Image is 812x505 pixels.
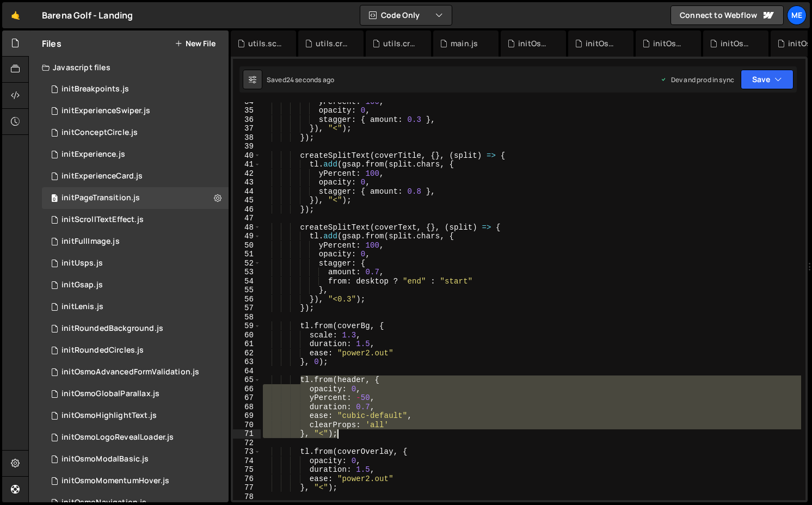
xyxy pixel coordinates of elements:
[233,313,261,322] div: 58
[61,389,159,399] div: initOsmoGlobalParallax.js
[42,187,229,209] div: 17023/47044.js
[233,115,261,125] div: 36
[42,231,229,253] div: 17023/46929.js
[61,454,149,464] div: initOsmoModalBasic.js
[316,38,350,49] div: utils.createTextEffect.js
[233,429,261,439] div: 71
[233,205,261,214] div: 46
[233,403,261,412] div: 68
[233,358,261,367] div: 63
[61,215,144,225] div: initScrollTextEffect.js
[787,5,807,25] a: Me
[61,128,138,138] div: initConceptCircle.js
[233,492,261,502] div: 78
[61,84,129,94] div: initBreakpoints.js
[61,258,103,268] div: initUsps.js
[2,2,29,28] a: 🤙
[233,340,261,349] div: 61
[586,38,620,49] div: initOsmoPreviewFollower.js
[233,268,261,277] div: 53
[233,169,261,178] div: 42
[61,171,143,181] div: initExperienceCard.js
[233,331,261,340] div: 60
[61,367,199,377] div: initOsmoAdvancedFormValidation.js
[233,439,261,448] div: 72
[42,9,133,22] div: Barena Golf - Landing
[233,178,261,187] div: 43
[233,465,261,475] div: 75
[42,209,229,231] div: 17023/47036.js
[233,277,261,286] div: 54
[233,232,261,241] div: 49
[42,361,229,383] div: 17023/47470.js
[518,38,553,49] div: initOsmoContentRevealScroll.js
[61,433,174,442] div: initOsmoLogoRevealLoader.js
[233,349,261,358] div: 62
[233,106,261,115] div: 35
[42,38,61,50] h2: Files
[61,280,103,290] div: initGsap.js
[42,274,229,296] div: 17023/46771.js
[233,214,261,223] div: 47
[653,38,688,49] div: initOsmoNavigation.js
[233,223,261,232] div: 48
[248,38,283,49] div: utils.scrollToTop.js
[741,70,793,89] button: Save
[233,250,261,259] div: 51
[360,5,452,25] button: Code Only
[61,193,140,203] div: initPageTransition.js
[267,75,334,84] div: Saved
[61,324,163,334] div: initRoundedBackground.js
[42,296,229,318] div: 17023/46770.js
[233,322,261,331] div: 59
[42,448,229,470] div: 17023/47439.js
[286,75,334,84] div: 24 seconds ago
[233,286,261,295] div: 55
[61,302,103,312] div: initLenis.js
[42,427,229,448] div: 17023/47017.js
[233,447,261,457] div: 73
[233,367,261,376] div: 64
[233,196,261,205] div: 45
[233,475,261,484] div: 76
[42,253,229,274] div: 17023/47141.js
[660,75,734,84] div: Dev and prod in sync
[42,144,229,165] div: 17023/47100.js
[42,165,229,187] div: 17023/47082.js
[233,393,261,403] div: 67
[233,483,261,492] div: 77
[61,150,125,159] div: initExperience.js
[233,142,261,151] div: 39
[42,470,229,492] div: 17023/47115.js
[233,385,261,394] div: 66
[670,5,784,25] a: Connect to Webflow
[42,340,229,361] div: 17023/47343.js
[175,39,216,48] button: New File
[42,78,229,100] div: 17023/47276.js
[233,375,261,385] div: 65
[233,133,261,143] div: 38
[61,106,150,116] div: initExperienceSwiper.js
[233,295,261,304] div: 56
[233,457,261,466] div: 74
[42,405,229,427] div: 17023/46872.js
[61,237,120,247] div: initFullImage.js
[42,100,229,122] div: 17023/47550.js
[233,421,261,430] div: 70
[233,124,261,133] div: 37
[61,411,157,421] div: initOsmoHighlightText.js
[42,383,229,405] div: 17023/46949.js
[451,38,478,49] div: main.js
[721,38,755,49] div: initOsmoMomentumHover.js
[29,57,229,78] div: Javascript files
[233,304,261,313] div: 57
[42,318,229,340] div: 17023/47284.js
[383,38,418,49] div: utils.createSplitText.js
[42,122,229,144] div: 17023/47337.js
[233,259,261,268] div: 52
[61,346,144,355] div: initRoundedCircles.js
[233,187,261,196] div: 44
[233,241,261,250] div: 50
[61,476,169,486] div: initOsmoMomentumHover.js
